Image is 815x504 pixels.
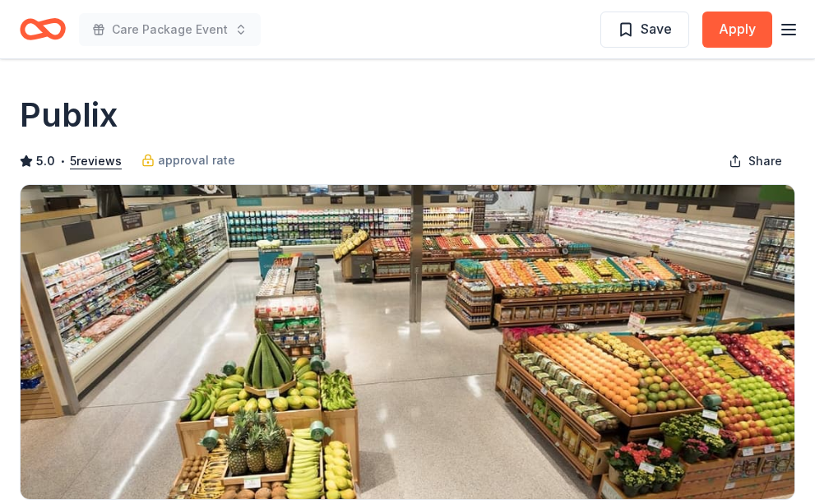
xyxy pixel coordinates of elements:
span: • [60,155,66,168]
span: Care Package Event [112,20,228,39]
button: Save [600,12,689,48]
span: 5.0 [36,151,55,171]
button: 5reviews [70,151,122,171]
button: Care Package Event [79,13,261,46]
a: Home [20,10,66,49]
button: Share [715,145,795,178]
img: Image for Publix [21,185,794,499]
h1: Publix [20,92,118,138]
a: approval rate [141,150,235,170]
span: Save [641,18,672,39]
span: Share [748,151,782,171]
button: Apply [702,12,772,48]
span: approval rate [158,150,235,170]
